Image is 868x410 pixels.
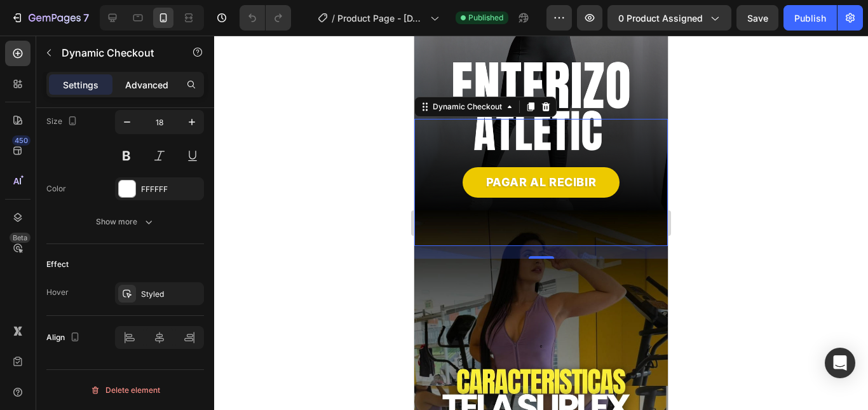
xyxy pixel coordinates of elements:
button: 0 product assigned [607,5,731,31]
div: Align [46,329,83,346]
span: Product Page - [DATE] 15:44:40 [337,11,425,25]
iframe: Design area [414,36,668,410]
p: Advanced [125,78,168,92]
button: Delete element [46,380,204,400]
div: FFFFFF [141,184,201,195]
div: Open Intercom Messenger [825,348,855,378]
span: Save [747,13,768,24]
div: Styled [141,289,201,300]
div: Hover [46,287,69,298]
p: Settings [63,78,98,92]
button: 7 [5,5,95,31]
div: Show more [96,215,155,228]
div: Size [46,113,80,130]
div: Publish [794,11,826,25]
span: Published [468,12,503,24]
button: Show more [46,210,204,233]
div: Beta [10,233,31,243]
div: Delete element [90,383,160,398]
span: / [332,11,335,25]
p: 7 [83,10,89,25]
div: 450 [12,135,31,146]
button: Publish [783,5,837,31]
div: Effect [46,259,69,270]
button: Save [736,5,778,31]
div: Color [46,183,66,195]
p: Dynamic Checkout [62,45,170,60]
span: 0 product assigned [618,11,703,25]
div: Undo/Redo [240,5,291,31]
